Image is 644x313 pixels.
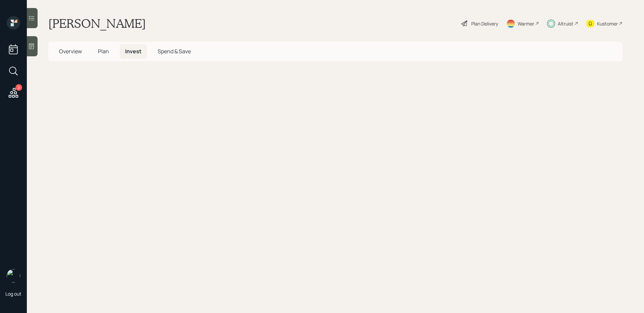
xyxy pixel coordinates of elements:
[558,20,574,27] div: Altruist
[471,20,498,27] div: Plan Delivery
[5,291,21,297] div: Log out
[59,48,82,55] span: Overview
[158,48,191,55] span: Spend & Save
[518,20,534,27] div: Warmer
[7,269,20,283] img: sami-boghos-headshot.png
[48,16,146,31] h1: [PERSON_NAME]
[15,84,22,91] div: 2
[597,20,618,27] div: Kustomer
[98,48,109,55] span: Plan
[125,48,142,55] span: Invest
